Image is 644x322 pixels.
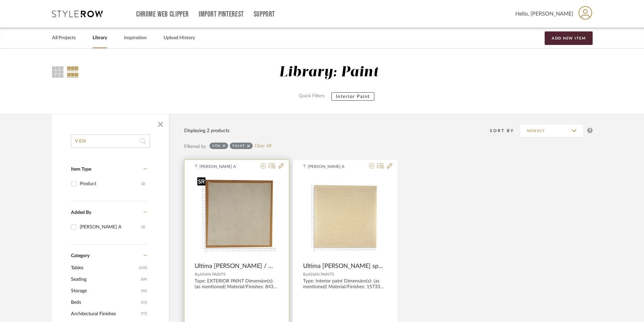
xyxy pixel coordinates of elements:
[141,274,147,285] span: (69)
[139,263,147,273] span: (119)
[71,297,139,308] span: Beds
[141,222,145,232] div: (2)
[141,178,145,189] div: (2)
[71,210,91,215] span: Added By
[199,272,226,276] span: ASIAN PAINTS
[141,308,147,319] span: (77)
[71,308,139,320] span: Architectural Finishes
[124,33,147,43] a: Inspiration
[303,272,308,276] span: By
[141,297,147,308] span: (11)
[93,33,107,43] a: Library
[80,178,141,189] div: Product
[303,175,387,259] img: Ultima Allura Venezio spray
[184,143,206,150] div: Filtered by
[254,143,271,149] a: Clear All
[308,272,334,276] span: ASIAN PAINTS
[303,263,385,270] span: Ultima [PERSON_NAME] spray
[195,175,279,259] img: Ultima Allura Venezio / Graniza
[136,11,189,17] a: Chrome Web Clipper
[254,11,275,17] a: Support
[141,286,147,296] span: (32)
[71,253,90,259] span: Category
[154,118,167,131] button: Close
[195,174,279,259] div: 0
[184,127,229,134] div: Displaying 2 products
[71,167,91,172] span: Item Type
[71,285,139,297] span: Storage
[295,92,329,101] label: Quick Filters
[71,274,139,285] span: Seating
[80,222,141,232] div: [PERSON_NAME] A
[199,11,244,17] a: Import Pinterest
[232,144,245,148] div: Paint
[308,164,350,170] span: [PERSON_NAME] A
[71,134,150,148] input: Search within 2 results
[212,144,221,148] div: VEN
[545,31,593,45] button: Add New Item
[195,272,199,276] span: By
[195,278,279,290] div: Type: EXTERIOR PAINT Dimension(s): (as mentioned) Material/Finishes: 8433 Installation requiremen...
[199,164,242,170] span: [PERSON_NAME] A
[303,278,387,290] div: Type: Interior paint Dimension(s): (as mentioned) Material/Finishes: 15733 Installation requireme...
[195,263,276,270] span: Ultima [PERSON_NAME] / Graniza
[164,33,195,43] a: Upload History
[490,127,520,134] div: Sort By
[515,10,573,18] span: Hello, [PERSON_NAME]
[71,262,137,274] span: Tables
[52,33,76,43] a: All Projects
[279,64,379,81] div: Library: Paint
[331,92,374,101] button: Interior Paint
